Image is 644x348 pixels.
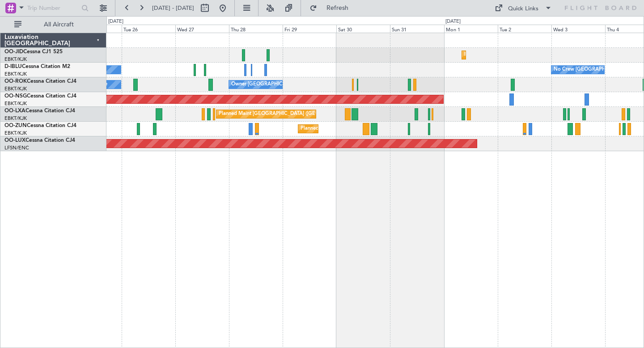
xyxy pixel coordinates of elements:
[4,56,27,63] a: EBKT/KJK
[551,25,605,33] div: Wed 3
[464,48,568,62] div: Planned Maint Kortrijk-[GEOGRAPHIC_DATA]
[319,5,356,11] span: Refresh
[336,25,390,33] div: Sat 30
[4,49,63,55] a: OO-JIDCessna CJ1 525
[27,1,79,15] input: Trip Number
[444,25,498,33] div: Mon 1
[23,21,94,28] span: All Aircraft
[305,1,359,15] button: Refresh
[4,130,27,136] a: EBKT/KJK
[4,100,27,107] a: EBKT/KJK
[108,18,123,25] div: [DATE]
[229,25,283,33] div: Thu 28
[301,122,405,136] div: Planned Maint Kortrijk-[GEOGRAPHIC_DATA]
[390,25,444,33] div: Sun 31
[445,18,461,25] div: [DATE]
[4,93,27,99] span: OO-NSG
[4,93,76,99] a: OO-NSGCessna Citation CJ4
[490,1,556,15] button: Quick Links
[4,64,70,69] a: D-IBLUCessna Citation M2
[4,79,76,84] a: OO-ROKCessna Citation CJ4
[4,71,27,77] a: EBKT/KJK
[4,138,25,143] span: OO-LUX
[4,49,23,55] span: OO-JID
[231,78,352,91] div: Owner [GEOGRAPHIC_DATA]-[GEOGRAPHIC_DATA]
[4,123,76,128] a: OO-ZUNCessna Citation CJ4
[175,25,229,33] div: Wed 27
[4,64,22,69] span: D-IBLU
[219,107,381,121] div: Planned Maint [GEOGRAPHIC_DATA] ([GEOGRAPHIC_DATA] National)
[122,25,175,33] div: Tue 26
[498,25,551,33] div: Tue 2
[4,115,27,122] a: EBKT/KJK
[4,108,75,114] a: OO-LXACessna Citation CJ4
[152,4,194,12] span: [DATE] - [DATE]
[10,17,97,32] button: All Aircraft
[4,123,27,128] span: OO-ZUN
[508,4,538,13] div: Quick Links
[4,85,27,92] a: EBKT/KJK
[4,108,25,114] span: OO-LXA
[283,25,336,33] div: Fri 29
[4,138,75,143] a: OO-LUXCessna Citation CJ4
[4,79,27,84] span: OO-ROK
[4,144,29,151] a: LFSN/ENC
